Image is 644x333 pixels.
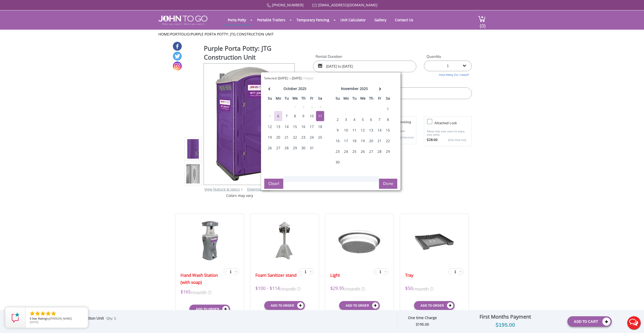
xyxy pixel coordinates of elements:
[266,143,274,153] div: 26
[375,146,384,157] div: 28
[384,125,392,135] div: 15
[299,111,307,121] div: 9
[283,95,291,104] th: tu
[308,95,316,104] th: fr
[440,138,466,143] p: {One time fee}
[241,188,242,191] img: right arrow icon
[180,272,222,286] a: Hand Wash Station (with soap)
[375,95,384,104] th: fr
[266,122,274,132] div: 12
[191,288,207,296] span: /month
[299,104,307,110] div: 2
[339,301,380,310] button: Add to order
[309,268,312,274] span: +
[384,136,392,146] div: 22
[208,291,211,294] img: icon
[334,157,342,167] div: 30
[283,143,291,153] div: 28
[308,143,316,153] div: 31
[264,301,305,310] button: Add to order
[158,32,486,37] ul: / /
[298,85,306,92] div: 2025
[375,115,384,125] div: 7
[313,61,416,72] input: Start date | End date
[459,268,462,274] span: +
[189,305,230,313] button: Add to order
[299,122,307,132] div: 16
[299,143,307,153] div: 30
[334,95,342,104] th: su
[384,104,392,114] div: 1
[292,76,302,80] b: [DATE]
[32,317,46,320] span: Star Rating
[255,285,280,292] span: $100 - $114
[427,138,438,143] strong: $28.00
[367,136,375,146] div: 20
[297,287,301,291] img: icon
[50,317,72,320] span: [PERSON_NAME]
[196,220,223,261] img: 17
[274,111,282,121] div: 6
[447,321,564,329] div: $195.00
[291,132,299,142] div: 22
[308,104,316,110] div: 3
[45,310,51,317] li: 
[225,268,227,274] span: -
[350,95,359,104] th: tu
[278,76,288,80] b: [DATE]
[361,287,365,291] img: icon
[266,113,274,119] div: 5
[384,115,392,125] div: 8
[342,95,350,104] th: mo
[342,115,350,125] div: 3
[173,52,182,61] a: Twitter
[35,310,41,317] li: 
[430,287,434,291] img: icon
[334,136,342,146] div: 16
[29,310,35,317] li: 
[413,285,429,292] span: /month
[158,15,207,25] img: JOHN to go
[312,4,317,7] img: Mail
[272,3,304,7] a: [PHONE_NUMBER]
[478,15,486,22] img: cart a
[302,76,313,80] i: ( Days)
[106,316,116,321] span: Qty: 1
[337,15,370,25] a: Unit Calculator
[450,268,451,274] span: -
[291,122,299,132] div: 15
[158,32,169,36] a: Home
[424,54,472,59] label: Quantity
[170,32,190,36] a: Portfolio
[427,130,469,136] p: Allow only your users to enjoy your potty.
[334,115,342,125] div: 2
[318,3,377,7] a: [EMAIL_ADDRESS][DOMAIN_NAME]
[308,111,316,121] div: 10
[280,285,296,292] span: /month
[367,125,375,135] div: 13
[313,54,416,59] label: Rental Duration
[350,136,358,146] div: 18
[367,95,375,104] th: th
[371,15,390,25] a: Gallery
[424,71,472,77] a: How Many Do I need?
[299,95,308,104] th: th
[416,322,429,327] strong: $
[316,132,324,142] div: 25
[283,122,291,132] div: 14
[308,122,316,132] div: 17
[274,95,283,104] th: mo
[334,146,342,157] div: 23
[299,132,307,142] div: 23
[375,136,384,146] div: 21
[418,322,429,327] span: 195.00
[186,114,200,233] img: Product
[180,288,191,296] span: $165
[384,146,392,157] div: 29
[367,146,375,157] div: 27
[264,76,277,80] span: Selected:
[414,301,455,310] button: Add to order
[173,62,182,70] a: Instagram
[173,42,182,51] a: Facebook
[291,143,299,153] div: 29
